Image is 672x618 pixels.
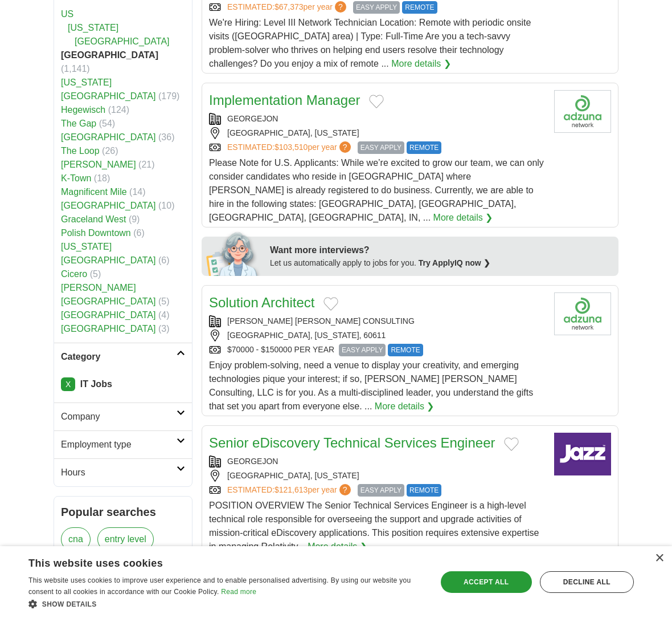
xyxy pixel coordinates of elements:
[158,132,174,142] span: (36)
[274,143,308,152] span: $103,510
[540,571,634,593] div: Decline all
[133,228,145,238] span: (6)
[61,324,156,334] a: [GEOGRAPHIC_DATA]
[209,501,539,551] span: POSITION OVERVIEW The Senior Technical Services Engineer is a high-level technical role responsib...
[61,64,90,74] span: (1,141)
[61,146,100,156] a: The Loop
[227,141,353,154] a: ESTIMATED:$103,510per year?
[61,160,136,169] a: [PERSON_NAME]
[433,211,493,225] a: More details ❯
[353,1,400,14] span: EASY APPLY
[61,78,156,101] a: [US_STATE][GEOGRAPHIC_DATA]
[42,600,97,608] span: Show details
[209,344,545,356] div: $70000 - $150000 PER YEAR
[61,438,177,452] h2: Employment type
[308,540,367,554] a: More details ❯
[61,269,87,279] a: Cicero
[158,201,174,210] span: (10)
[61,228,131,238] a: Polish Downtown
[227,484,353,497] a: ESTIMATED:$121,613per year?
[129,187,145,197] span: (14)
[158,296,170,306] span: (5)
[554,292,611,335] img: Company logo
[61,50,158,60] strong: [GEOGRAPHIC_DATA]
[61,214,126,224] a: Graceland West
[209,456,545,467] div: GEORGEJON
[358,141,404,154] span: EASY APPLY
[158,310,170,320] span: (4)
[369,95,384,108] button: Add to favorite jobs
[335,1,346,13] span: ?
[94,173,110,183] span: (18)
[323,297,338,311] button: Add to favorite jobs
[209,18,531,68] span: We're Hiring: Level III Network Technician Location: Remote with periodic onsite visits ([GEOGRAP...
[61,187,127,197] a: Magnificent Mile
[554,90,611,133] img: Company logo
[407,141,441,154] span: REMOTE
[270,243,612,257] div: Want more interviews?
[28,576,411,596] span: This website uses cookies to improve user experience and to enable personalised advertising. By u...
[504,437,519,451] button: Add to favorite jobs
[339,141,351,153] span: ?
[99,119,115,128] span: (54)
[61,132,156,142] a: [GEOGRAPHIC_DATA]
[61,201,156,210] a: [GEOGRAPHIC_DATA]
[90,269,101,279] span: (5)
[28,598,425,609] div: Show details
[209,127,545,139] div: [GEOGRAPHIC_DATA], [US_STATE]
[554,433,611,475] img: Company logo
[28,553,396,570] div: This website uses cookies
[97,527,154,551] a: entry level
[61,377,75,391] a: X
[61,105,105,115] a: Hegewisch
[138,160,154,169] span: (21)
[68,23,118,32] a: [US_STATE]
[209,330,545,341] div: [GEOGRAPHIC_DATA], [US_STATE], 60611
[388,344,423,356] span: REMOTE
[209,92,360,108] a: Implementation Manager
[274,485,308,494] span: $121,613
[375,400,435,413] a: More details ❯
[158,255,170,265] span: (6)
[61,9,73,19] a: US
[61,310,156,320] a: [GEOGRAPHIC_DATA]
[441,571,532,593] div: Accept all
[75,36,170,46] a: [GEOGRAPHIC_DATA]
[402,1,437,14] span: REMOTE
[61,527,91,551] a: cna
[209,113,545,125] div: GEORGEJON
[655,554,663,563] div: Close
[339,484,351,495] span: ?
[358,484,404,497] span: EASY APPLY
[221,588,256,596] a: Read more, opens a new window
[54,458,192,486] a: Hours
[227,1,349,14] a: ESTIMATED:$67,373per year?
[407,484,441,497] span: REMOTE
[61,173,91,183] a: K-Town
[270,257,612,269] div: Let us automatically apply to jobs for you.
[54,343,192,371] a: Category
[209,360,533,411] span: Enjoy problem-solving, need a venue to display your creativity, and emerging technologies pique y...
[391,57,451,71] a: More details ❯
[274,2,304,11] span: $67,373
[209,435,495,450] a: Senior eDiscovery Technical Services Engineer
[129,214,140,224] span: (9)
[158,324,170,334] span: (3)
[61,242,156,265] a: [US_STATE][GEOGRAPHIC_DATA]
[419,258,490,267] a: Try ApplyIQ now ❯
[206,230,261,276] img: apply-iq-scientist.png
[209,470,545,482] div: [GEOGRAPHIC_DATA], [US_STATE]
[54,430,192,458] a: Employment type
[61,410,177,424] h2: Company
[61,350,177,364] h2: Category
[54,402,192,430] a: Company
[61,466,177,479] h2: Hours
[339,344,386,356] span: EASY APPLY
[61,503,185,521] h2: Popular searches
[209,295,314,310] a: Solution Architect
[61,283,156,306] a: [PERSON_NAME][GEOGRAPHIC_DATA]
[61,119,96,128] a: The Gap
[209,158,544,222] span: Please Note for U.S. Applicants: While we’re excited to grow our team, we can only consider candi...
[108,105,129,115] span: (124)
[209,315,545,327] div: [PERSON_NAME] [PERSON_NAME] CONSULTING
